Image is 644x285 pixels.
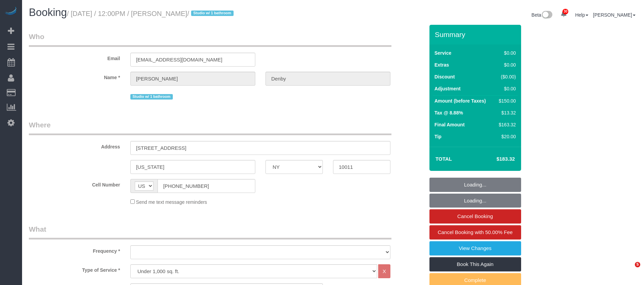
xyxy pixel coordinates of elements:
[496,73,516,80] div: ($0.00)
[29,6,67,18] span: Booking
[4,7,18,16] img: Automaid Logo
[435,85,461,92] label: Adjustment
[130,72,255,86] input: First Name
[24,179,125,188] label: Cell Number
[435,50,452,56] label: Service
[29,120,391,135] legend: Where
[496,97,516,104] div: $150.00
[635,262,640,267] span: 5
[265,72,390,86] input: Last Name
[429,225,521,239] a: Cancel Booking with 50.00% Fee
[496,121,516,128] div: $163.32
[435,31,518,38] h3: Summary
[435,133,442,140] label: Tip
[24,72,125,81] label: Name *
[563,9,568,14] span: 30
[29,224,391,239] legend: What
[557,7,570,22] a: 30
[429,257,521,271] a: Book This Again
[67,10,236,17] small: / [DATE] / 12:00PM / [PERSON_NAME]
[435,109,463,116] label: Tax @ 8.88%
[435,121,465,128] label: Final Amount
[24,53,125,62] label: Email
[429,241,521,255] a: View Changes
[435,97,486,104] label: Amount (before Taxes)
[435,61,449,68] label: Extras
[333,160,390,174] input: Zip Code
[496,133,516,140] div: $20.00
[158,179,255,193] input: Cell Number
[476,156,515,162] h4: $183.32
[438,229,513,235] span: Cancel Booking with 50.00% Fee
[496,85,516,92] div: $0.00
[435,73,455,80] label: Discount
[187,10,235,17] span: /
[496,50,516,56] div: $0.00
[130,94,173,100] span: Studio w/ 1 bathroom
[24,264,125,273] label: Type of Service *
[29,32,391,47] legend: Who
[24,245,125,254] label: Frequency *
[429,209,521,224] a: Cancel Booking
[496,109,516,116] div: $13.32
[191,11,234,16] span: Studio w/ 1 bathroom
[593,12,636,18] a: [PERSON_NAME]
[496,61,516,68] div: $0.00
[621,262,637,278] iframe: Intercom live chat
[532,12,553,18] a: Beta
[24,141,125,150] label: Address
[541,11,552,20] img: New interface
[130,160,255,174] input: City
[130,53,255,67] input: Email
[575,12,588,18] a: Help
[136,199,207,205] span: Send me text message reminders
[436,156,452,162] strong: Total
